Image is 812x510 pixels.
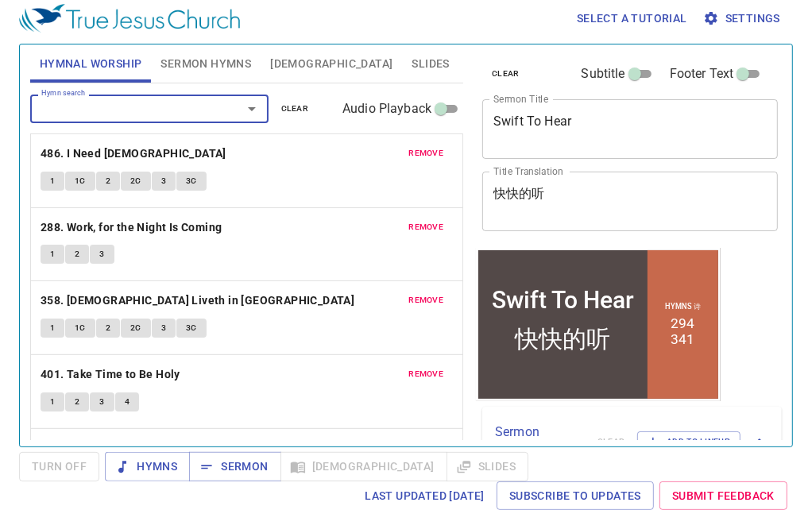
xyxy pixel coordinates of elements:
b: 401. Take Time to Be Holy [41,365,180,384]
span: Select a tutorial [577,9,687,29]
button: remove [399,365,453,384]
span: [DEMOGRAPHIC_DATA] [270,54,392,74]
span: 1 [50,247,55,261]
button: Open [241,98,263,120]
button: remove [399,218,453,237]
img: True Jesus Church [19,4,240,33]
button: 288. Work, for the Night Is Coming [41,218,225,238]
span: 3 [161,321,166,335]
button: 158. Walking in the [GEOGRAPHIC_DATA] [41,439,261,458]
button: 4 [115,392,139,411]
span: 1 [50,174,55,188]
span: 2 [75,247,79,261]
button: clear [482,64,529,83]
span: clear [281,102,309,116]
span: Hymns [118,457,177,477]
span: Last updated [DATE] [365,486,485,506]
button: remove [399,439,453,458]
span: Hymnal Worship [40,54,142,74]
span: 1C [75,321,86,335]
button: Add to Lineup [637,431,740,452]
span: Footer Text [670,64,734,83]
span: 3 [161,174,166,188]
button: Sermon [189,452,280,481]
button: 1 [41,319,64,338]
span: remove [408,146,443,160]
b: 288. Work, for the Night Is Coming [41,218,222,238]
span: remove [408,220,443,234]
button: clear [272,99,319,118]
span: 3 [99,247,104,261]
span: 1 [50,321,55,335]
button: 3 [152,319,176,338]
span: Add to Lineup [648,435,730,449]
button: 3 [152,172,176,191]
span: Subtitle [582,64,625,83]
button: 401. Take Time to Be Holy [41,365,183,384]
button: 2 [96,172,120,191]
p: Sermon Lineup ( 0 ) [495,423,585,461]
b: 158. Walking in the [GEOGRAPHIC_DATA] [41,439,259,458]
span: 1 [50,395,55,409]
button: 1C [65,319,95,338]
b: 486. I Need [DEMOGRAPHIC_DATA] [41,144,226,164]
span: clear [492,67,520,81]
button: 2C [121,172,151,191]
b: 358. [DEMOGRAPHIC_DATA] Liveth in [GEOGRAPHIC_DATA] [41,291,354,311]
span: Submit Feedback [672,486,775,506]
button: 2 [65,245,89,264]
button: 1 [41,392,64,411]
span: 2 [75,395,79,409]
span: 4 [125,395,130,409]
span: 3C [186,174,197,188]
span: Sermon Hymns [160,54,251,74]
iframe: from-child [476,248,721,401]
span: 1C [75,174,86,188]
span: remove [408,293,443,307]
button: Select a tutorial [570,4,694,33]
button: 3 [90,392,114,411]
button: Settings [700,4,787,33]
span: 2C [130,174,141,188]
div: Sermon Lineup(0)clearAdd to Lineup [482,407,782,477]
span: Slides [412,54,449,74]
span: remove [408,367,443,381]
button: 2 [96,319,120,338]
span: 2 [106,174,110,188]
span: Subscribe to Updates [509,486,641,506]
button: 358. [DEMOGRAPHIC_DATA] Liveth in [GEOGRAPHIC_DATA] [41,291,358,311]
button: 1 [41,172,64,191]
button: 486. I Need [DEMOGRAPHIC_DATA] [41,144,229,164]
button: 3 [90,245,114,264]
span: 2C [130,321,141,335]
button: Hymns [105,452,190,481]
button: remove [399,144,453,163]
span: Settings [706,9,780,29]
button: 2C [121,319,151,338]
textarea: 快快的听 [493,186,767,216]
button: 1 [41,245,64,264]
button: 3C [176,319,207,338]
span: 3C [186,321,197,335]
button: 2 [65,392,89,411]
span: Audio Playback [342,99,431,118]
button: remove [399,291,453,310]
button: 1C [65,172,95,191]
span: 2 [106,321,110,335]
span: Sermon [202,457,268,477]
span: 3 [99,395,104,409]
textarea: Swift To Hear [493,114,767,144]
button: 3C [176,172,207,191]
